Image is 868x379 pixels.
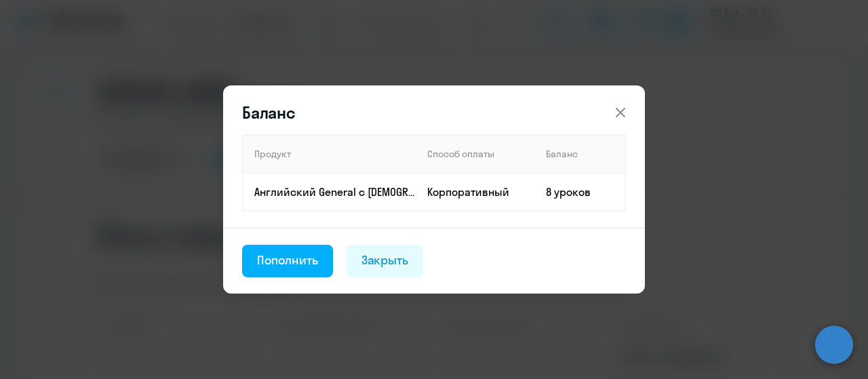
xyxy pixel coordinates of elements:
p: Английский General с [DEMOGRAPHIC_DATA] преподавателем [254,184,416,199]
th: Баланс [535,135,625,173]
td: 8 уроков [535,173,625,211]
header: Баланс [223,102,645,123]
th: Продукт [243,135,416,173]
button: Пополнить [242,245,333,277]
div: Закрыть [361,252,409,269]
th: Способ оплаты [416,135,535,173]
div: Пополнить [257,252,318,269]
button: Закрыть [347,245,424,277]
td: Корпоративный [416,173,535,211]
